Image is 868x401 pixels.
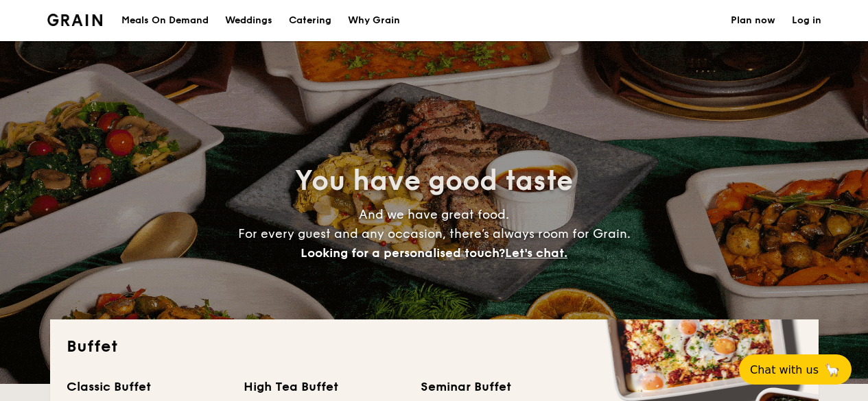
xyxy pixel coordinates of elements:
span: Chat with us [750,363,819,376]
span: Let's chat. [505,245,567,260]
span: And we have great food. For every guest and any occasion, there’s always room for Grain. [238,207,631,260]
a: Logotype [47,14,103,26]
span: You have good taste [295,165,573,197]
span: Looking for a personalised touch? [301,245,505,260]
img: Grain [47,14,103,26]
div: Classic Buffet [67,377,227,396]
h2: Buffet [67,336,802,358]
span: 🦙 [824,362,841,378]
div: Seminar Buffet [421,377,581,396]
div: High Tea Buffet [244,377,404,396]
button: Chat with us🦙 [739,354,852,385]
